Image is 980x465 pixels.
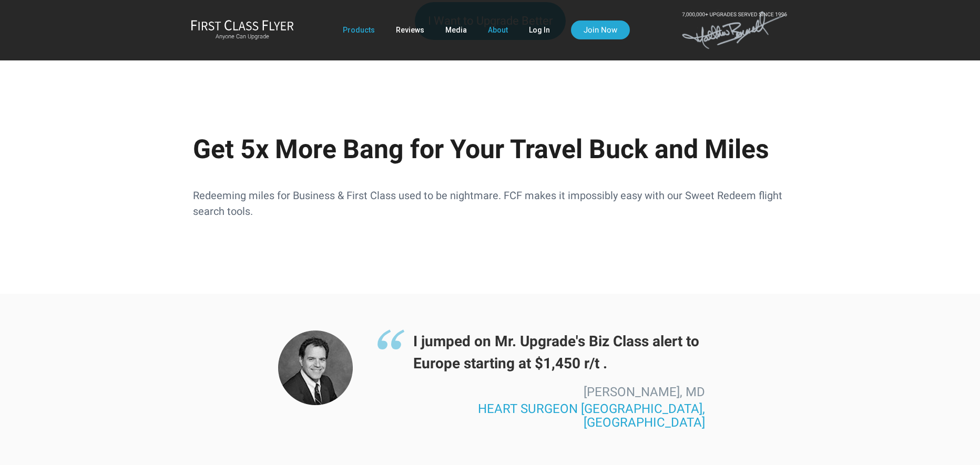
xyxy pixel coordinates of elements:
[529,20,550,39] a: Log In
[488,20,508,39] a: About
[445,20,467,39] a: Media
[191,19,294,40] a: First Class FlyerAnyone Can Upgrade
[193,134,769,164] span: Get 5x More Bang for Your Travel Buck and Miles
[343,20,375,39] a: Products
[584,385,705,399] span: [PERSON_NAME], MD
[478,401,705,430] span: HEART SURGEON [GEOGRAPHIC_DATA], [GEOGRAPHIC_DATA]
[278,330,353,405] img: Pass
[396,20,424,39] a: Reviews
[571,20,630,39] a: Join Now
[193,188,787,219] p: Redeeming miles for Business & First Class used to be nightmare. FCF makes it impossibly easy wit...
[191,19,294,30] img: First Class Flyer
[376,330,705,375] span: I jumped on Mr. Upgrade's Biz Class alert to Europe starting at $1,450 r/t .
[191,33,294,40] small: Anyone Can Upgrade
